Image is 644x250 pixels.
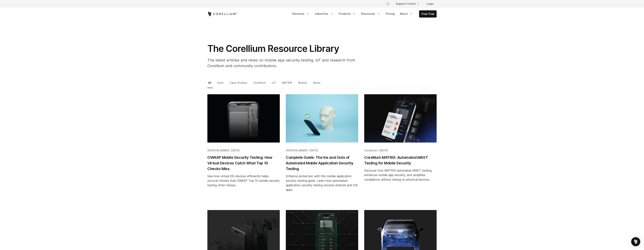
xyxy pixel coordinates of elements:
[286,155,358,172] h2: Complete Guide: The Ins and Outs of Automated Mobile Application Security Testing
[207,149,229,152] span: [PERSON_NAME]
[229,80,248,88] a: Case Studies
[297,80,308,88] a: Mobile
[364,149,377,152] span: Corellium
[281,80,293,88] a: MATRIX
[423,0,437,7] a: Login
[207,94,280,143] img: OWASP Mobile Security Testing: How Virtual Devices Catch What Top 10 Checks Miss
[207,58,355,68] span: The latest articles and news on mobile app security testing, IoT and research from Corellium and ...
[207,174,280,187] div: See how virtual iOS devices efficiently helps uncover threats that OWASP Top 10 mobile security t...
[381,0,437,7] div: Navigation Menu
[207,80,213,88] a: All
[313,10,336,17] a: Industries
[364,94,437,204] a: Blog post summary: Corellium MATRIX: Automated MAST Testing for Mobile Security
[290,10,437,18] div: Navigation Menu
[231,149,240,152] span: [DATE]
[631,237,640,246] div: Open Intercom Messenger
[393,0,422,7] a: Support Center
[286,94,358,143] img: Complete Guide: The Ins and Outs of Automated Mobile Application Security Testing
[419,11,436,17] a: Free Trial
[217,80,225,88] a: Auto
[364,149,437,152] div: •
[252,80,267,88] a: Corellium
[379,149,388,152] span: [DATE]
[286,149,358,152] div: •
[383,10,397,17] a: Pricing
[207,149,280,152] div: •
[359,10,383,17] a: Resources
[312,80,322,88] a: News
[364,94,437,143] img: Corellium MATRIX: Automated MAST Testing for Mobile Security
[309,149,318,152] span: [DATE]
[207,94,280,204] a: Blog post summary: OWASP Mobile Security Testing: How Virtual Devices Catch What Top 10 Checks Miss
[398,10,415,17] a: About
[207,155,280,172] h2: OWASP Mobile Security Testing: How Virtual Devices Catch What Top 10 Checks Miss
[286,174,358,192] div: Enhance protection with this mobile application security testing guide. Learn how automated appli...
[384,0,391,7] button: Search
[364,168,437,182] div: Discover how MATRIX automates MAST testing, enhances mobile app security, and simplifies complian...
[207,12,237,16] a: Corellium Home
[290,10,312,17] a: Solutions
[271,80,277,88] a: IoT
[207,43,358,54] h1: The Corellium Resource Library
[364,155,437,166] h2: Corellium MATRIX: Automated MAST Testing for Mobile Security
[286,94,358,204] a: Blog post summary: Complete Guide: The Ins and Outs of Automated Mobile Application Security Testing
[286,149,307,152] span: [PERSON_NAME]
[337,10,358,17] a: Products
